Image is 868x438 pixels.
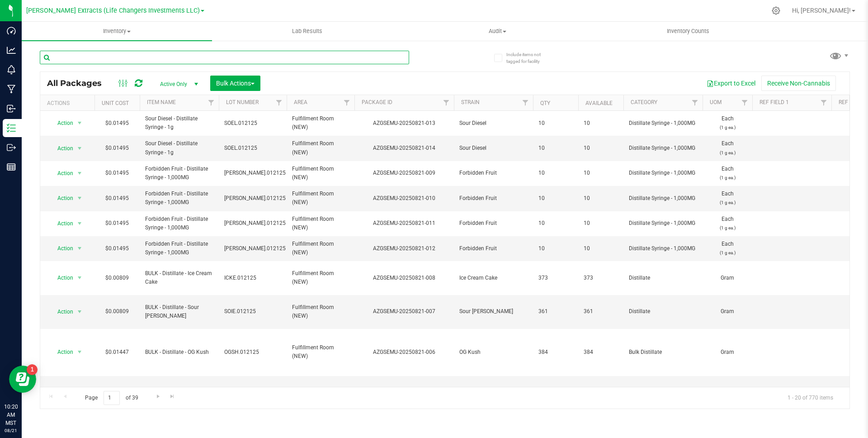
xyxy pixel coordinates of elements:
[403,27,592,35] span: Audit
[22,22,212,41] a: Inventory
[688,95,703,110] a: Filter
[710,99,722,105] a: UOM
[292,240,349,257] span: Fulfillment Room (NEW)
[459,219,528,228] span: Forbidden Fruit
[459,274,528,282] span: Ice Cream Cake
[74,217,85,230] span: select
[708,139,747,157] span: Each
[780,391,840,405] span: 1 - 20 of 770 items
[94,295,140,329] td: $0.00809
[584,144,618,152] span: 10
[224,274,281,282] span: ICKE.012125
[584,307,618,316] span: 361
[49,117,74,129] span: Action
[74,346,85,358] span: select
[708,307,747,316] span: Gram
[816,95,831,110] a: Filter
[631,99,657,105] a: Category
[145,215,213,232] span: Forbidden Fruit - Distillate Syringe - 1,000MG
[353,219,455,228] div: AZGSEMU-20250821-011
[224,219,286,228] span: [PERSON_NAME].012125
[701,76,761,91] button: Export to Excel
[593,22,783,41] a: Inventory Counts
[708,165,747,182] span: Each
[708,274,747,282] span: Gram
[459,307,528,316] span: Sour [PERSON_NAME]
[459,119,528,128] span: Sour Diesel
[7,65,16,74] inline-svg: Monitoring
[94,136,140,161] td: $0.01495
[629,194,697,203] span: Distillate Syringe - 1,000MG
[22,27,212,35] span: Inventory
[74,167,85,180] span: select
[7,26,16,35] inline-svg: Dashboard
[584,119,618,128] span: 10
[94,261,140,295] td: $0.00809
[770,6,782,15] div: Manage settings
[459,244,528,253] span: Forbidden Fruit
[292,114,349,132] span: Fulfillment Room (NEW)
[49,271,74,284] span: Action
[74,242,85,255] span: select
[459,169,528,177] span: Forbidden Fruit
[145,139,213,157] span: Sour Diesel - Distillate Syringe - 1g
[759,99,789,105] a: Ref Field 1
[538,244,573,253] span: 10
[708,240,747,257] span: Each
[7,124,16,133] inline-svg: Inventory
[708,114,747,132] span: Each
[439,95,454,110] a: Filter
[49,142,74,155] span: Action
[47,78,111,88] span: All Packages
[145,190,213,207] span: Forbidden Fruit - Distillate Syringe - 1,000MG
[708,215,747,232] span: Each
[74,192,85,205] span: select
[708,224,747,232] p: (1 g ea.)
[27,364,38,375] iframe: Resource center unread badge
[216,80,255,87] span: Bulk Actions
[74,305,85,318] span: select
[584,348,618,357] span: 384
[145,114,213,132] span: Sour Diesel - Distillate Syringe - 1g
[224,348,281,357] span: OGSH.012125
[147,99,176,105] a: Item Name
[506,51,552,65] span: Include items not tagged for facility
[204,95,219,110] a: Filter
[224,307,281,316] span: SOIE.012125
[224,169,286,177] span: [PERSON_NAME].012125
[145,303,213,320] span: BULK - Distillate - Sour [PERSON_NAME]
[292,139,349,157] span: Fulfillment Room (NEW)
[518,95,533,110] a: Filter
[104,391,120,405] input: 1
[353,169,455,177] div: AZGSEMU-20250821-009
[74,117,85,129] span: select
[292,190,349,207] span: Fulfillment Room (NEW)
[708,348,747,357] span: Gram
[538,169,573,177] span: 10
[737,95,752,110] a: Filter
[538,219,573,228] span: 10
[74,271,85,284] span: select
[585,100,613,106] a: Available
[629,244,697,253] span: Distillate Syringe - 1,000MG
[402,22,593,41] a: Audit
[792,7,851,14] span: Hi, [PERSON_NAME]!
[4,403,18,427] p: 10:20 AM MST
[272,95,287,110] a: Filter
[708,190,747,207] span: Each
[212,22,402,41] a: Lab Results
[280,27,335,35] span: Lab Results
[49,217,74,230] span: Action
[708,123,747,132] p: (1 g ea.)
[708,173,747,182] p: (1 g ea.)
[294,99,307,105] a: Area
[353,274,455,282] div: AZGSEMU-20250821-008
[47,100,91,106] div: Actions
[94,211,140,236] td: $0.01495
[292,303,349,320] span: Fulfillment Room (NEW)
[629,274,697,282] span: Distillate
[353,194,455,203] div: AZGSEMU-20250821-010
[292,165,349,182] span: Fulfillment Room (NEW)
[584,244,618,253] span: 10
[94,186,140,211] td: $0.01495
